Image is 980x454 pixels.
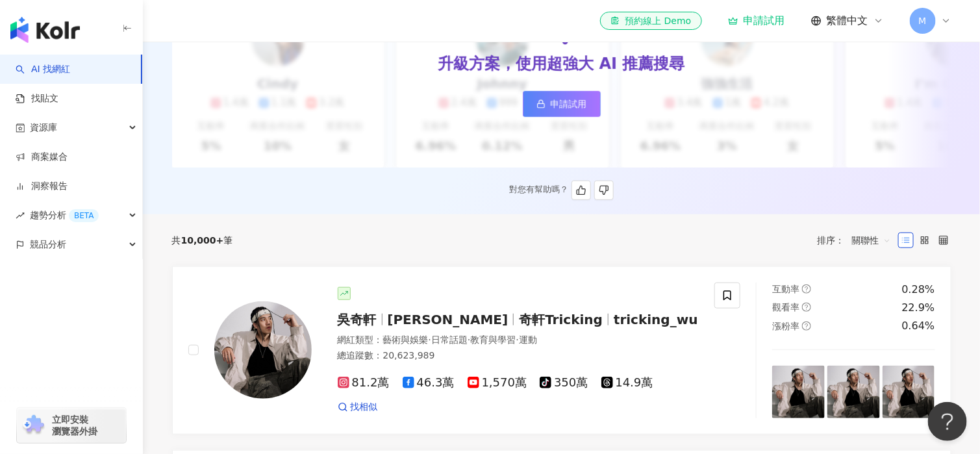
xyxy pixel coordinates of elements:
span: question-circle [802,284,811,294]
span: 1,570萬 [468,376,527,390]
span: 藝術與娛樂 [383,334,429,345]
span: 立即安裝 瀏覽器外掛 [52,414,97,437]
span: 奇軒Tricking [519,312,603,327]
div: 對您有幫助嗎？ [509,181,614,200]
div: 網紅類型 ： [338,334,699,347]
span: 教育與學習 [470,334,516,345]
span: 46.3萬 [403,376,455,390]
div: 總追蹤數 ： 20,623,989 [338,349,699,362]
span: 10,000+ [181,235,224,246]
div: 22.9% [902,301,935,315]
a: chrome extension立即安裝 瀏覽器外掛 [17,408,126,443]
a: 商案媒合 [16,151,68,164]
span: question-circle [802,303,811,312]
div: 升級方案，使用超強大 AI 推薦搜尋 [438,53,685,75]
span: 關聯性 [852,230,891,251]
a: 預約線上 Demo [600,12,701,30]
img: post-image [827,366,880,418]
span: 申請試用 [551,99,587,109]
span: 14.9萬 [601,376,653,390]
span: 運動 [519,334,537,345]
a: 找貼文 [16,92,58,105]
span: 趨勢分析 [30,201,99,230]
iframe: Help Scout Beacon - Open [928,402,967,441]
span: · [516,334,518,345]
span: [PERSON_NAME] [388,312,509,327]
span: tricking_wu [614,312,698,327]
span: · [468,334,470,345]
a: 洞察報告 [16,180,68,193]
img: KOL Avatar [214,301,312,399]
div: 排序： [818,230,898,251]
span: 繁體中文 [827,14,868,28]
img: chrome extension [21,415,46,436]
img: post-image [772,366,825,418]
span: 日常話題 [431,334,468,345]
span: rise [16,211,25,220]
a: 申請試用 [523,91,601,117]
a: 申請試用 [728,14,785,27]
span: 資源庫 [30,113,57,142]
span: 漲粉率 [772,321,799,331]
a: searchAI 找網紅 [16,63,70,76]
span: 81.2萬 [338,376,390,390]
span: 觀看率 [772,302,799,312]
div: 共 筆 [172,235,233,246]
span: · [429,334,431,345]
img: logo [10,17,80,43]
div: 0.28% [902,283,935,297]
span: 競品分析 [30,230,66,259]
span: M [918,14,926,28]
div: BETA [69,209,99,222]
a: 找相似 [338,401,378,414]
span: question-circle [802,322,811,331]
span: 350萬 [540,376,588,390]
span: 互動率 [772,284,799,294]
span: 吳奇軒 [338,312,377,327]
a: KOL Avatar吳奇軒[PERSON_NAME]奇軒Trickingtricking_wu網紅類型：藝術與娛樂·日常話題·教育與學習·運動總追蹤數：20,623,98981.2萬46.3萬1... [172,266,951,435]
div: 0.64% [902,319,935,333]
div: 預約線上 Demo [610,14,691,27]
img: post-image [883,366,935,418]
span: 找相似 [351,401,378,414]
